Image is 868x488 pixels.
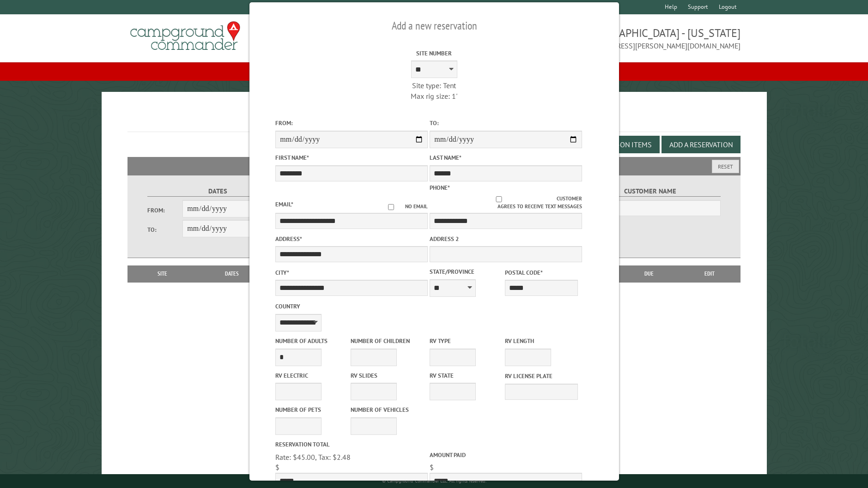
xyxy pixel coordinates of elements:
label: Reservation Total [275,440,428,449]
label: City [275,268,428,277]
label: State/Province [430,267,503,276]
label: Customer agrees to receive text messages [430,195,582,211]
span: $ [275,463,279,472]
label: To: [430,119,582,127]
input: Customer agrees to receive text messages [441,196,557,202]
label: Number of Vehicles [350,405,423,414]
th: Site [132,265,192,282]
input: No email [377,204,405,210]
label: Number of Pets [275,405,348,414]
label: Postal Code [504,268,577,277]
span: $ [430,463,434,472]
label: Email [275,200,293,208]
small: © Campground Commander LLC. All rights reserved. [382,478,486,484]
button: Reset [712,160,739,173]
label: Dates [147,186,289,197]
label: From: [147,206,182,215]
label: Address 2 [430,235,582,243]
div: Max rig size: 1' [358,91,510,101]
label: Phone [430,184,450,192]
label: RV Electric [275,371,348,380]
th: Dates [192,265,271,282]
th: Edit [678,265,741,282]
img: Campground Commander [127,18,243,54]
label: Number of Adults [275,337,348,345]
label: Number of Children [350,337,423,345]
span: Rate: $45.00, Tax: $2.48 [275,452,351,462]
div: Site type: Tent [358,80,510,90]
label: RV Type [430,337,503,345]
label: First Name [275,153,428,162]
label: RV State [430,371,503,380]
label: Country [275,302,428,311]
label: Last Name [430,153,582,162]
label: Site Number [358,49,510,58]
button: Edit Add-on Items [580,136,660,153]
h2: Filters [127,157,741,175]
label: RV Length [504,337,577,345]
button: Add a Reservation [662,136,741,153]
label: Address [275,235,428,243]
h2: Add a new reservation [275,17,593,35]
label: RV Slides [350,371,423,380]
label: RV License Plate [504,372,577,380]
th: Due [620,265,678,282]
label: Amount paid [430,451,582,459]
h1: Reservations [127,107,741,132]
label: No email [377,203,428,211]
label: Customer Name [580,186,721,197]
label: To: [147,225,182,234]
label: From: [275,119,428,127]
